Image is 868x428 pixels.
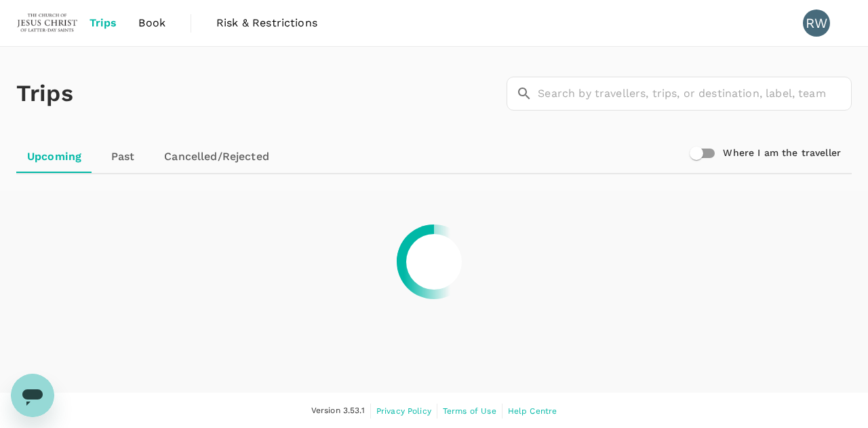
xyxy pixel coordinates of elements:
h6: Where I am the traveller [723,146,841,161]
a: Upcoming [16,140,92,173]
span: Privacy Policy [376,406,431,416]
span: Trips [90,15,117,31]
a: Help Centre [508,404,557,419]
span: Book [138,15,165,31]
span: Help Centre [508,406,557,416]
input: Search by travellers, trips, or destination, label, team [538,77,852,111]
span: Version 3.53.1 [311,404,365,418]
a: Terms of Use [443,404,496,419]
a: Cancelled/Rejected [153,140,280,173]
span: Risk & Restrictions [216,15,317,31]
iframe: Button to launch messaging window [11,374,54,417]
img: The Malaysian Church of Jesus Christ of Latter-day Saints [16,8,79,38]
a: Past [92,140,153,173]
a: Privacy Policy [376,404,431,419]
h1: Trips [16,47,73,140]
span: Terms of Use [443,406,496,416]
div: RW [803,9,830,37]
